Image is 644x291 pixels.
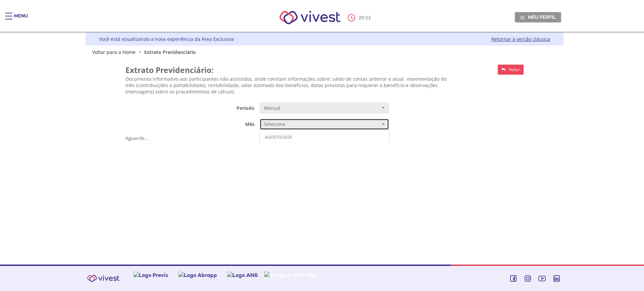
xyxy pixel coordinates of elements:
img: Logo Abrapp [178,272,217,279]
span: 29 [359,14,364,21]
span: Selecione [264,121,380,128]
label: Período [123,102,257,111]
label: Mês [123,119,257,127]
img: Vivest [272,3,348,32]
a: Voltar para a Home [92,49,136,55]
div: Menu [14,13,28,26]
button: Mensal [260,102,389,114]
span: Mensal [264,105,380,112]
div: Você está visualizando a nova experiência da Área Exclusiva [99,36,234,42]
img: Logo ANS [227,272,258,279]
span: AGOSTO/2025 [265,135,292,140]
img: Logo Previc [133,272,168,279]
h2: Extrato Previdenciário: [125,65,457,76]
a: Meu perfil [515,12,561,22]
img: Imagem ANS-SIG [264,272,316,279]
img: Meu perfil [520,15,525,20]
img: Vivest [83,271,123,286]
span: Extrato Previdenciário [144,49,196,55]
button: Selecione [260,119,389,130]
span: Voltar [509,67,520,72]
p: Documento informativo aos participantes não assistidos, onde constam informações sobre: saldo de ... [125,76,457,95]
div: : [348,14,372,21]
div: Vivest [80,32,563,265]
span: > [137,49,143,55]
span: 33 [365,14,371,21]
a: Voltar [498,65,524,75]
div: Aguarde... [125,135,524,141]
a: Retornar à versão clássica [491,36,550,42]
section: <span lang="pt-BR" dir="ltr">Funcesp - Vivest- Extrato Previdenciario Mensal Configuração RAIOX</... [125,61,524,144]
span: Meu perfil [528,14,556,20]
